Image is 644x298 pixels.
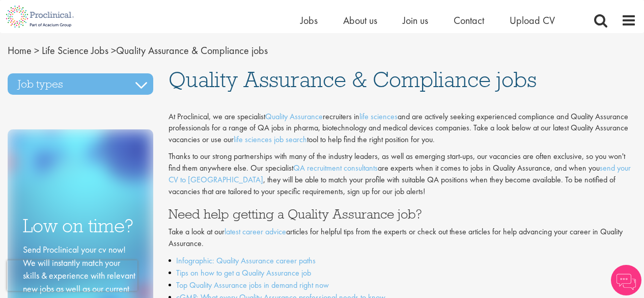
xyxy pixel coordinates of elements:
[169,66,537,93] span: Quality Assurance & Compliance jobs
[7,260,137,291] iframe: reCAPTCHA
[234,134,307,145] a: life sciences job search
[169,151,636,197] p: Thanks to our strong partnerships with many of the industry leaders, as well as emerging start-up...
[34,44,39,57] span: >
[265,111,323,122] a: Quality Assurance
[403,14,428,27] a: Join us
[42,44,108,57] a: breadcrumb link to Life Science Jobs
[611,265,641,295] img: Chatbot
[176,280,329,290] a: Top Quality Assurance jobs in demand right now
[176,267,311,278] a: Tips on how to get a Quality Assurance job
[454,14,484,27] a: Contact
[23,216,138,236] h3: Low on time?
[359,111,398,122] a: life sciences
[111,44,116,57] span: >
[169,207,636,221] h3: Need help getting a Quality Assurance job?
[8,44,32,57] a: breadcrumb link to Home
[343,14,377,27] a: About us
[8,44,268,57] span: Quality Assurance & Compliance jobs
[300,14,318,27] a: Jobs
[293,162,378,173] a: QA recruitment consultants
[225,226,286,237] a: latest career advice
[169,162,631,185] a: send your CV to [GEOGRAPHIC_DATA]
[176,255,316,266] a: Infographic: Quality Assurance career paths
[8,73,153,95] h3: Job types
[510,14,555,27] a: Upload CV
[169,226,636,250] p: Take a look at our articles for helpful tips from the experts or check out these articles for hel...
[169,111,628,145] span: At Proclinical, we are specialist recruiters in and are actively seeking experienced compliance a...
